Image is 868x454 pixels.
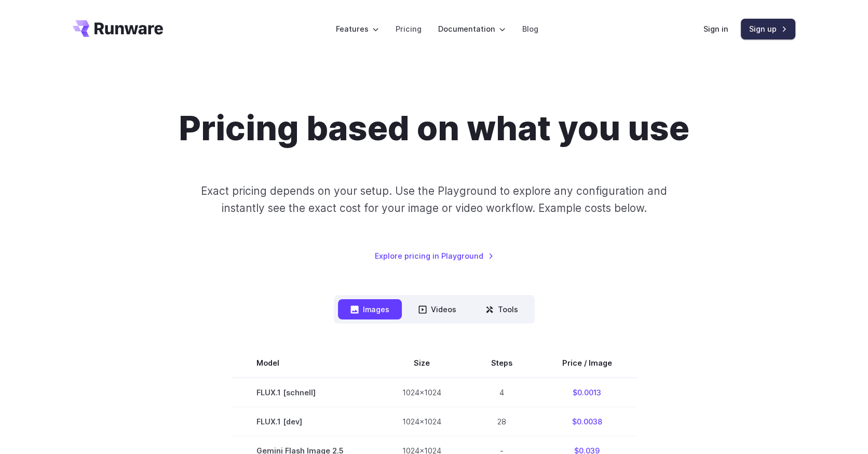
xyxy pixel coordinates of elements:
[232,349,377,378] th: Model
[338,299,402,319] button: Images
[232,378,377,407] td: FLUX.1 [schnell]
[522,23,538,35] a: Blog
[466,349,537,378] th: Steps
[741,19,795,39] a: Sign up
[406,299,469,319] button: Videos
[466,407,537,436] td: 28
[377,407,466,436] td: 1024x1024
[438,23,506,35] label: Documentation
[537,349,637,378] th: Price / Image
[375,250,494,262] a: Explore pricing in Playground
[181,182,687,217] p: Exact pricing depends on your setup. Use the Playground to explore any configuration and instantl...
[396,23,422,35] a: Pricing
[377,378,466,407] td: 1024x1024
[336,23,379,35] label: Features
[466,378,537,407] td: 4
[537,407,637,436] td: $0.0038
[73,20,163,37] a: Go to /
[179,108,689,149] h1: Pricing based on what you use
[703,23,728,35] a: Sign in
[232,407,377,436] td: FLUX.1 [dev]
[473,299,531,319] button: Tools
[537,378,637,407] td: $0.0013
[377,349,466,378] th: Size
